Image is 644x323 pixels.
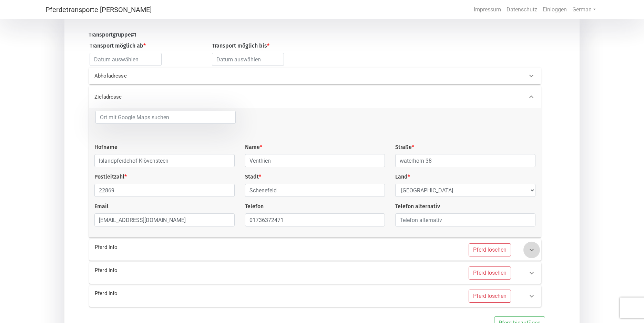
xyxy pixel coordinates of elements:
[469,243,511,256] button: Pferd löschen
[94,213,235,226] input: Email
[245,202,264,211] label: Telefon
[94,173,127,181] label: Postleitzahl
[395,143,414,151] label: Straße
[89,108,541,238] div: Zieladresse
[245,154,385,167] input: Name
[395,213,535,226] input: Telefon alternativ
[94,202,109,211] label: Email
[245,143,262,151] label: Name
[245,213,385,226] input: Telefon
[95,243,299,251] p: Pferd Info
[94,184,235,197] input: Postleitzahl
[504,3,540,17] a: Datenschutz
[395,202,440,211] label: Telefon alternativ
[95,290,299,297] p: Pferd Info
[395,173,410,181] label: Land
[90,53,162,66] input: Datum auswählen
[89,68,541,84] div: Abholadresse
[94,93,298,101] p: Zieladresse
[245,184,385,197] input: Stadt
[540,3,570,17] a: Einloggen
[212,42,269,50] label: Transport möglich bis
[89,239,541,261] div: Pferd InfoPferd löschen
[45,3,152,17] a: Pferdetransporte [PERSON_NAME]
[89,31,136,39] label: Transportgruppe # 1
[90,42,146,50] label: Transport möglich ab
[212,53,284,66] input: Datum auswählen
[469,266,511,280] button: Pferd löschen
[94,154,235,167] input: Farm Name
[89,285,541,307] div: Pferd InfoPferd löschen
[471,3,504,17] a: Impressum
[95,111,236,124] input: Ort mit Google Maps suchen
[95,266,299,274] p: Pferd Info
[94,143,117,151] label: Hofname
[469,290,511,303] button: Pferd löschen
[89,262,541,284] div: Pferd InfoPferd löschen
[94,72,298,80] p: Abholadresse
[395,154,535,167] input: Straße
[245,173,261,181] label: Stadt
[89,86,541,108] div: Zieladresse
[570,3,599,17] a: German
